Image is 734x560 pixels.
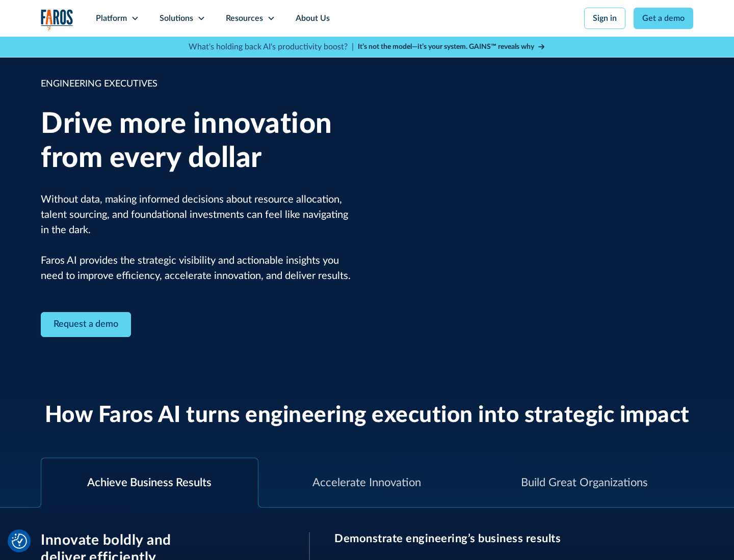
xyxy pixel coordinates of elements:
[41,107,352,176] h1: Drive more innovation from every dollar
[41,77,352,91] div: ENGINEERING EXECUTIVES
[358,43,534,50] strong: It’s not the model—it’s your system. GAINS™ reveals why
[41,192,352,284] p: Without data, making informed decisions about resource allocation, talent sourcing, and foundatio...
[12,534,27,549] img: Revisit consent button
[584,8,625,29] a: Sign in
[41,9,73,30] a: home
[12,534,27,549] button: Cookie Settings
[634,8,693,29] a: Get a demo
[45,402,690,429] h2: How Faros AI turns engineering execution into strategic impact
[41,9,73,30] img: Logo of the analytics and reporting company Faros.
[87,474,212,491] div: Achieve Business Results
[160,12,193,24] div: Solutions
[334,532,693,545] h3: Demonstrate engineering’s business results
[189,41,354,53] p: What's holding back AI's productivity boost? |
[521,474,648,491] div: Build Great Organizations
[312,474,421,491] div: Accelerate Innovation
[96,12,127,24] div: Platform
[41,312,131,337] a: Contact Modal
[226,12,263,24] div: Resources
[358,42,545,52] a: It’s not the model—it’s your system. GAINS™ reveals why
